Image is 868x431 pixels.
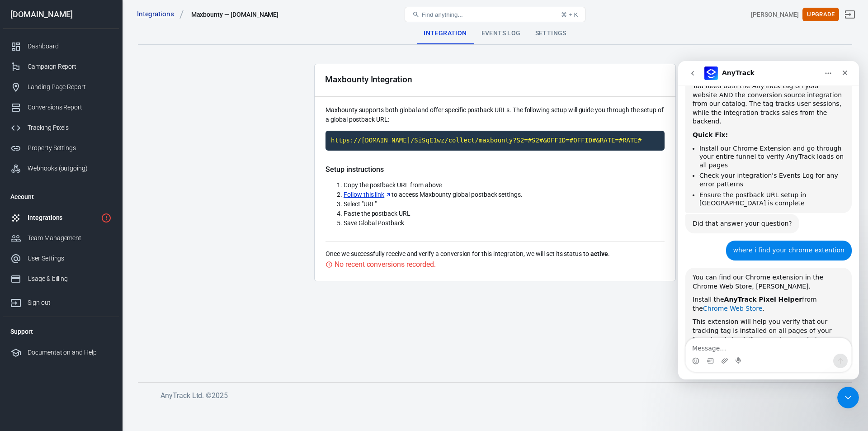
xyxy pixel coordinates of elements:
[43,296,50,303] button: Upload attachment
[137,9,184,19] a: Integrations
[7,180,174,207] div: maria says…
[344,181,442,189] span: Copy the postback URL from above
[21,110,166,127] li: Check your integration's Events Log for any error patterns
[28,82,112,92] div: Landing Page Report
[28,164,112,173] div: Webhooks (outgoing)
[101,213,112,223] svg: 1 networks not verified yet
[839,4,861,25] a: Sign out
[28,296,36,303] button: Gif picker
[28,103,112,112] div: Conversions Report
[528,23,574,44] div: Settings
[7,207,174,298] div: You can find our Chrome extension in the Chrome Web Store, [PERSON_NAME].Install theAnyTrack Pixe...
[751,10,799,19] div: Account id: SiSqE1wz
[344,210,410,217] span: Paste the postback URL
[14,296,21,303] button: Emoji picker
[14,234,166,252] div: Install the from the .
[3,10,119,19] div: [DOMAIN_NAME]
[48,180,174,199] div: where i find your chrome extention
[28,298,112,308] div: Sign out
[57,296,65,303] button: Start recording
[3,118,119,138] a: Tracking Pixels
[14,21,166,65] div: You need both the AnyTrack tag on your website AND the conversion source integration from our cat...
[7,153,174,180] div: AnyTrack says…
[3,208,119,228] a: Integrations
[8,277,173,293] textarea: Message…
[802,8,839,22] button: Upgrade
[344,191,523,198] span: to access Maxbounty global postback settings.
[14,212,166,230] div: You can find our Chrome extension in the Chrome Web Store, [PERSON_NAME].
[590,250,608,257] strong: active
[335,259,435,270] div: No recent conversions recorded.
[3,248,119,269] a: User Settings
[3,321,119,342] li: Support
[55,185,166,194] div: where i find your chrome extention
[3,77,119,97] a: Landing Page Report
[325,105,665,124] p: Maxbounty supports both global and offer specific postback URLs. The following setup will guide y...
[155,293,170,307] button: Send a message…
[28,348,112,357] div: Documentation and Help
[3,57,119,77] a: Campaign Report
[561,11,578,18] div: ⌘ + K
[3,186,119,208] li: Account
[28,213,97,223] div: Integrations
[837,387,859,408] iframe: Intercom live chat
[21,83,166,109] li: Install our Chrome Extension and go through your entire funnel to verify AnyTrack loads on all pages
[14,70,50,77] b: Quick Fix:
[28,143,112,153] div: Property Settings
[25,244,84,251] a: Chrome Web Store
[3,228,119,248] a: Team Management
[14,256,166,292] div: This extension will help you verify that our tracking tag is installed on all pages of your funne...
[325,131,665,151] code: Click to copy
[14,158,114,167] div: Did that answer your question?
[28,62,112,71] div: Campaign Report
[46,235,124,242] b: AnyTrack Pixel Helper
[28,123,112,133] div: Tracking Pixels
[3,158,119,179] a: Webhooks (outgoing)
[344,190,392,199] a: Follow this link
[3,289,119,313] a: Sign out
[474,23,528,44] div: Events Log
[421,11,462,18] span: Find anything...
[7,153,121,173] div: Did that answer your question?
[191,10,279,19] div: Maxbounty — mycabinets.online
[3,269,119,289] a: Usage & billing
[28,233,112,243] div: Team Management
[325,75,412,84] div: Maxbounty Integration
[405,7,585,22] button: Find anything...⌘ + K
[416,23,474,44] div: Integration
[28,274,112,284] div: Usage & billing
[344,200,377,208] span: Select "URL"
[7,207,174,308] div: AnyTrack says…
[160,390,839,401] h6: AnyTrack Ltd. © 2025
[325,249,665,259] p: Once we successfully receive and verify a conversion for this integration, we will set its status...
[21,130,166,147] li: Ensure the postback URL setup in [GEOGRAPHIC_DATA] is complete
[3,138,119,158] a: Property Settings
[3,36,119,57] a: Dashboard
[3,97,119,118] a: Conversions Report
[678,61,859,379] iframe: Intercom live chat
[28,254,112,263] div: User Settings
[325,165,665,174] h5: Setup instructions
[344,219,404,227] span: Save Global Postback
[28,42,112,51] div: Dashboard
